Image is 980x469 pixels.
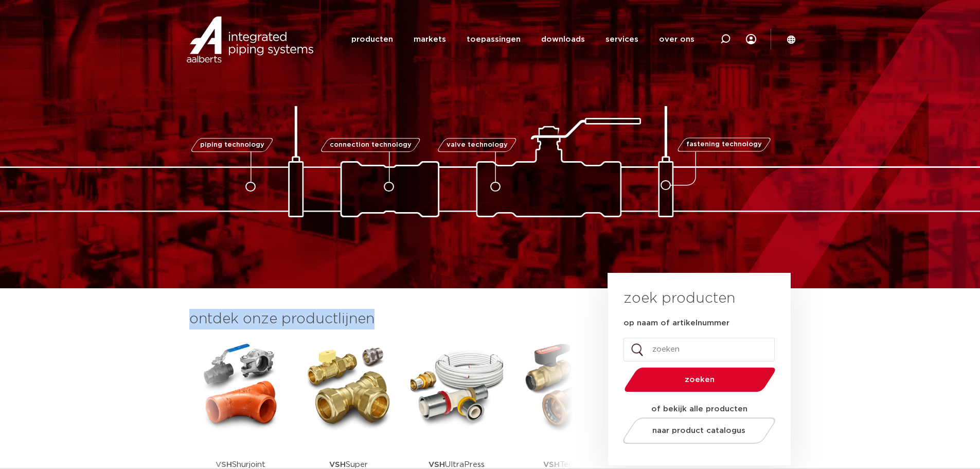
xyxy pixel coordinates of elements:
a: services [605,20,638,59]
strong: VSH [216,461,232,468]
input: zoeken [623,338,775,361]
h3: zoek producten [623,288,735,309]
a: toepassingen [467,20,521,59]
a: naar product catalogus [620,418,778,444]
a: producten [351,20,393,59]
a: markets [414,20,446,59]
strong: VSH [329,461,346,468]
span: valve technology [447,142,508,148]
button: zoeken [620,367,779,393]
span: naar product catalogus [652,427,745,435]
a: over ons [659,20,694,59]
strong: of bekijk alle producten [651,405,747,413]
span: zoeken [651,376,749,384]
strong: VSH [543,461,560,468]
label: op naam of artikelnummer [623,318,729,328]
span: piping technology [200,142,264,148]
a: downloads [541,20,585,59]
span: fastening technology [686,142,762,148]
h3: ontdek onze productlijnen [189,309,573,329]
strong: VSH [429,461,445,468]
span: connection technology [329,142,411,148]
nav: Menu [351,20,694,59]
